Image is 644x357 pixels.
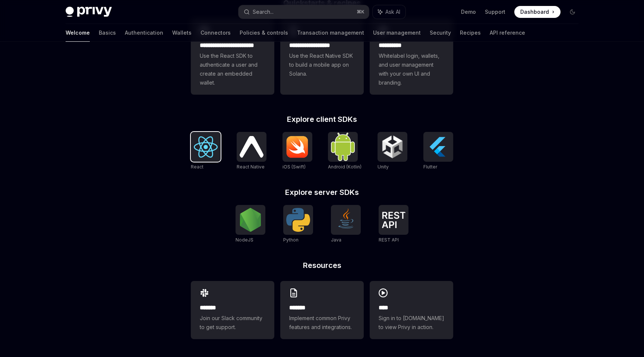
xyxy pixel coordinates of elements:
a: REST APIREST API [379,205,408,244]
a: Basics [99,24,116,42]
a: Security [430,24,451,42]
a: Policies & controls [240,24,288,42]
span: Unity [378,164,389,170]
img: React Native [240,136,263,157]
span: Implement common Privy features and integrations. [289,314,355,332]
span: Android (Kotlin) [328,164,362,170]
span: Python [283,237,299,243]
a: Wallets [172,24,192,42]
a: React NativeReact Native [237,132,266,171]
span: Use the React Native SDK to build a mobile app on Solana. [289,51,355,78]
button: Toggle dark mode [566,6,578,18]
a: NodeJSNodeJS [236,205,265,244]
a: UnityUnity [378,132,407,171]
span: Dashboard [520,8,549,16]
span: Sign in to [DOMAIN_NAME] to view Privy in action. [379,314,444,332]
span: REST API [379,237,399,243]
img: REST API [382,212,405,228]
img: iOS (Swift) [285,136,309,158]
a: iOS (Swift)iOS (Swift) [282,132,312,171]
div: Search... [253,7,274,16]
span: Ask AI [385,8,400,16]
span: Flutter [423,164,437,170]
a: Dashboard [514,6,561,18]
a: Transaction management [297,24,364,42]
h2: Explore client SDKs [191,116,453,123]
a: Connectors [201,24,231,42]
img: NodeJS [239,208,262,232]
span: ⌘ K [357,9,364,15]
img: Java [334,208,358,232]
a: API reference [490,24,525,42]
span: React [191,164,203,170]
a: **** **Implement common Privy features and integrations. [280,281,364,339]
h2: Explore server SDKs [191,189,453,196]
a: Recipes [460,24,481,42]
a: PythonPython [283,205,313,244]
img: Python [286,208,310,232]
a: **** **Join our Slack community to get support. [191,281,274,339]
span: Use the React SDK to authenticate a user and create an embedded wallet. [200,51,265,87]
a: FlutterFlutter [423,132,453,171]
img: Flutter [426,135,450,159]
a: Authentication [125,24,163,42]
button: Ask AI [373,5,405,19]
a: User management [373,24,421,42]
span: NodeJS [236,237,253,243]
span: iOS (Swift) [282,164,306,170]
a: Welcome [66,24,90,42]
img: dark logo [66,7,112,17]
a: **** *****Whitelabel login, wallets, and user management with your own UI and branding. [370,19,453,95]
a: **** **** **** ***Use the React Native SDK to build a mobile app on Solana. [280,19,364,95]
h2: Resources [191,262,453,269]
button: Search...⌘K [239,5,369,19]
a: JavaJava [331,205,361,244]
a: ****Sign in to [DOMAIN_NAME] to view Privy in action. [370,281,453,339]
img: Unity [381,135,404,159]
a: ReactReact [191,132,221,171]
a: Support [485,8,505,16]
a: Demo [461,8,476,16]
span: Whitelabel login, wallets, and user management with your own UI and branding. [379,51,444,87]
a: Android (Kotlin)Android (Kotlin) [328,132,362,171]
img: Android (Kotlin) [331,133,355,161]
span: Java [331,237,341,243]
img: React [194,136,218,158]
span: React Native [237,164,265,170]
span: Join our Slack community to get support. [200,314,265,332]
